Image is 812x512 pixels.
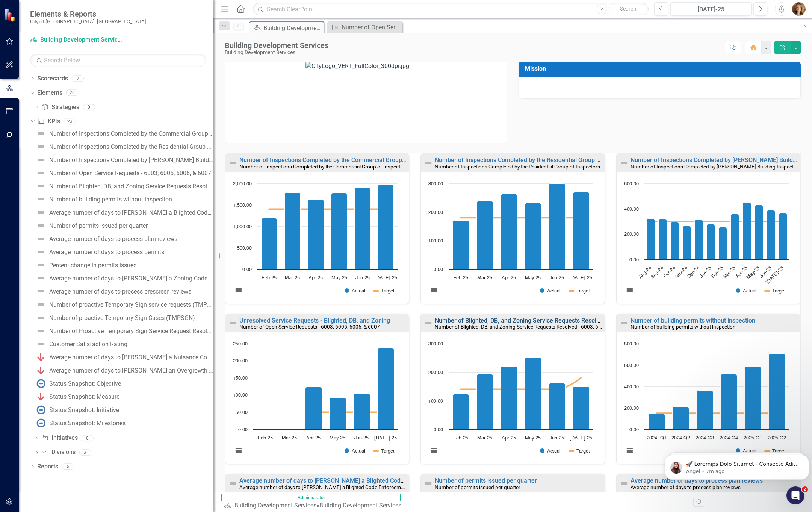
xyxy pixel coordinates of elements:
[35,377,121,389] a: Status Snapshot: Objective
[624,363,639,368] text: 600.00
[229,340,405,462] div: Chart. Highcharts interactive chart.
[648,354,785,430] g: Actual, series 1 of 2. Bar series with 6 bars.
[237,246,252,251] text: 500.00
[424,479,433,488] img: Not Defined
[37,117,60,126] a: KPIs
[36,261,45,270] img: Not Defined
[631,324,736,330] small: Number of building permits without inspection
[670,222,679,259] path: Oct-24, 297. Actual.
[670,2,752,16] button: [DATE]-25
[624,406,639,411] text: 200.00
[36,339,45,348] img: Not Defined
[736,288,756,294] button: Show Actual
[502,276,516,280] text: Apr-25
[424,158,433,167] img: Not Defined
[631,163,801,170] small: Number of Inspections Completed by [PERSON_NAME] Building Inspectors
[638,265,652,280] text: Aug-24
[374,288,395,294] button: Show Target
[425,340,600,462] div: Chart. Highcharts interactive chart.
[549,183,566,269] path: Jun-25, 300. Actual.
[233,203,252,208] text: 1,500.00
[49,420,126,427] div: Status Snapshot: Milestones
[786,486,804,504] iframe: Intercom live chat
[746,265,761,280] text: May-25
[434,267,443,272] text: 0.00
[49,407,119,414] div: Status Snapshot: Initiative
[233,445,244,456] button: View chart menu, Chart
[570,276,592,280] text: [DATE]-25
[36,366,45,375] img: Below Plan
[779,213,787,259] path: Jul-25, 366. Actual.
[36,129,45,138] img: Not Defined
[49,170,211,177] div: Number of Open Service Requests - 6003, 6005, 6006, & 6007
[765,265,785,285] text: [DATE]-25
[453,220,469,269] path: Feb-25, 171. Actual.
[262,276,277,280] text: Feb-25
[37,89,62,97] a: Elements
[620,180,796,302] div: Chart. Highcharts interactive chart.
[49,328,213,335] div: Number of Proactive Temporary Sign Service Request Resolved as COMPLETE per Month
[501,194,517,269] path: Apr-25, 263. Actual.
[268,208,387,211] g: Target, series 2 of 2. Line with 6 data points.
[671,436,690,441] text: 2024-Q2
[233,182,252,186] text: 2,000.00
[36,287,45,296] img: Not Defined
[573,192,590,269] path: Jul-25, 269. Actual.
[35,298,213,311] a: Number of proactive Temporary Sign service requests (TMPSGN)
[609,4,647,14] button: Search
[36,142,45,151] img: Not Defined
[570,436,592,441] text: [DATE]-25
[453,358,590,430] g: Actual, series 1 of 2. Bar series with 6 bars.
[354,436,369,441] text: Jun-25
[429,285,439,295] button: View chart menu, Chart
[49,249,164,256] div: Average number of days to process permits
[792,2,806,16] img: Nichole Plowman
[35,193,172,205] a: Number of building permits without inspection
[225,153,409,304] div: Double-Click to Edit
[4,9,17,22] img: ClearPoint Strategy
[49,196,172,203] div: Number of building permits without inspection
[629,258,639,262] text: 0.00
[742,202,751,259] path: Apr-25, 449. Actual.
[36,182,45,191] img: Not Defined
[624,207,639,212] text: 400.00
[49,183,213,190] div: Number of Blighted, DB, and Zoning Service Requests Resolved - 6003, 6005, 6006, 6007
[354,394,370,430] path: Jun-25, 105. Actual.
[36,379,45,388] img: No Information
[663,265,676,279] text: Oct-24
[696,391,713,430] path: 2024-Q3, 363. Actual.
[35,312,195,324] a: Number of proactive Temporary Sign Cases (TMPSGN)
[378,348,394,430] path: Jul-25, 236. Actual.
[30,36,124,44] a: Building Development Services
[221,494,401,501] span: Administrator
[308,199,324,269] path: Apr-25, 1,630. Actual.
[36,221,45,230] img: Not Defined
[305,62,426,143] img: CityLogo_VERT_FullColor_300dpi.jpg
[233,285,244,295] button: View chart menu, Chart
[35,220,148,232] a: Number of permits issued per quarter
[420,314,605,465] div: Double-Click to Edit
[36,247,45,256] img: Not Defined
[767,436,786,441] text: 2025-Q2
[620,479,629,488] img: Not Defined
[435,477,537,484] a: Number of permits issued per quarter
[549,383,566,430] path: Jun-25, 161. Actual.
[49,288,191,295] div: Average number of days to process prescreen reviews
[540,288,561,294] button: Show Actual
[239,483,420,491] small: Average number of days to [PERSON_NAME] a Blighted Code Enforcement Case
[62,464,74,470] div: 5
[453,183,590,269] g: Actual, series 1 of 2. Bar series with 6 bars.
[629,427,639,432] text: 0.00
[477,374,493,430] path: Mar-25, 193. Actual.
[550,276,564,280] text: Jun-25
[502,436,516,441] text: Apr-25
[767,210,775,259] path: Jun-25, 391. Actual.
[718,227,727,259] path: Feb-25, 255. Actual.
[35,259,137,271] a: Percent change in permits issued
[225,41,328,50] div: Building Development Services
[428,239,443,244] text: 100.00
[36,234,45,243] img: Not Defined
[282,436,297,441] text: Mar-25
